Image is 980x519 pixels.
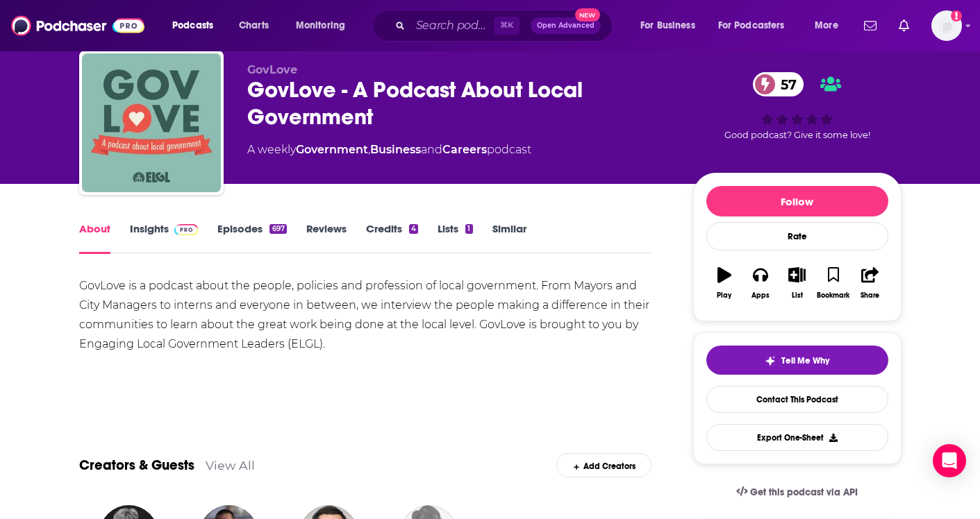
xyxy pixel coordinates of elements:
a: Episodes697 [217,222,286,254]
img: User Profile [931,10,962,41]
button: open menu [709,15,805,37]
span: New [575,8,600,22]
span: Podcasts [172,16,213,35]
button: open menu [631,15,713,37]
div: Apps [751,291,770,300]
span: For Podcasters [718,16,785,35]
button: Bookmark [815,258,852,308]
a: Charts [230,15,277,37]
span: Tell Me Why [781,355,829,366]
a: Careers [442,143,487,156]
div: Rate [706,222,888,250]
span: GovLove [247,63,297,76]
span: ⌘ K [494,17,520,35]
div: 4 [409,224,418,234]
button: Play [706,258,742,308]
div: Add Creators [556,453,651,477]
a: Similar [492,222,526,254]
div: Share [861,291,879,300]
a: About [79,222,110,254]
span: Good podcast? Give it some love! [724,130,870,140]
span: and [421,143,442,156]
button: Show profile menu [931,10,962,41]
a: Creators & Guests [79,457,194,474]
img: Podchaser Pro [174,224,199,235]
a: Show notifications dropdown [858,14,882,37]
input: Search podcasts, credits, & more... [410,15,494,37]
button: List [779,258,815,308]
button: Export One-Sheet [706,424,888,451]
div: 57Good podcast? Give it some love! [693,63,902,149]
span: Logged in as LisaThrockmorton [931,10,962,41]
img: tell me why sparkle [765,355,776,366]
img: GovLove - A Podcast About Local Government [82,53,221,192]
div: Bookmark [817,291,849,300]
div: GovLove is a podcast about the people, policies and profession of local government. From Mayors a... [79,276,652,354]
img: Podchaser - Follow, Share and Rate Podcasts [11,12,144,39]
div: List [792,291,803,300]
span: Charts [239,16,269,35]
a: Get this podcast via API [725,475,870,509]
a: Credits4 [366,222,418,254]
a: View All [206,458,255,473]
span: More [815,16,838,35]
a: Show notifications dropdown [893,14,915,37]
button: Apps [742,258,779,308]
a: InsightsPodchaser Pro [130,222,199,254]
div: Play [717,291,731,300]
span: 57 [767,72,804,96]
a: 57 [753,72,804,96]
div: 1 [465,224,472,234]
span: Open Advanced [537,22,595,29]
span: , [368,143,370,156]
button: open menu [805,15,856,37]
button: open menu [163,15,231,37]
button: Share [852,258,888,308]
div: A weekly podcast [247,142,531,158]
a: Government [296,143,368,156]
div: Open Intercom Messenger [933,444,966,477]
div: Search podcasts, credits, & more... [385,10,626,42]
button: Open AdvancedNew [531,17,601,34]
span: For Business [640,16,695,35]
a: Contact This Podcast [706,386,888,413]
div: 697 [269,224,286,234]
button: Follow [706,186,888,216]
button: open menu [286,15,363,37]
a: Business [370,143,421,156]
button: tell me why sparkleTell Me Why [706,346,888,375]
span: Monitoring [296,16,345,35]
a: Lists1 [438,222,472,254]
span: Get this podcast via API [750,486,858,498]
a: Reviews [306,222,347,254]
svg: Add a profile image [951,10,962,22]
